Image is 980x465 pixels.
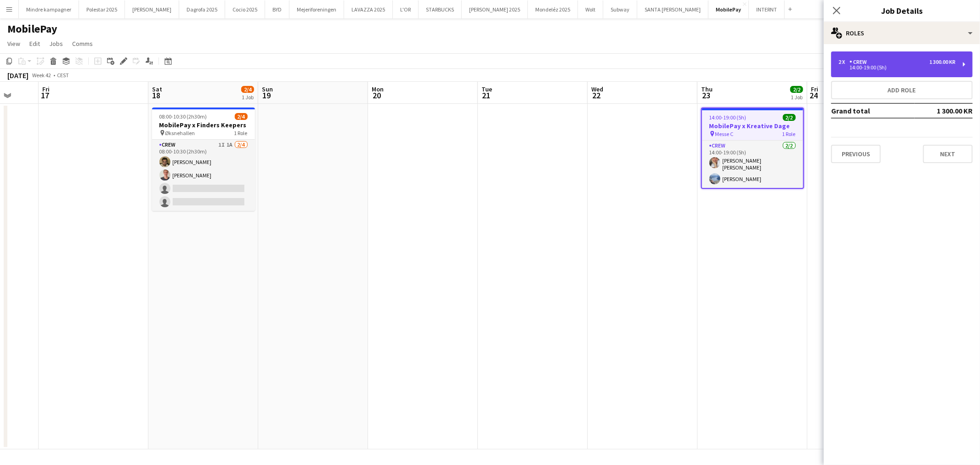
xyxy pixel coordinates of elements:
[482,85,492,93] span: Tue
[49,40,63,48] span: Jobs
[152,85,162,93] span: Sat
[7,40,20,48] span: View
[709,114,747,121] span: 14:00-19:00 (5h)
[702,122,803,130] h3: MobilePay x Kreative Dage
[578,0,603,18] button: Wolt
[19,0,79,18] button: Mindre kampagner
[701,108,804,189] app-job-card: 14:00-19:00 (5h)2/2MobilePay x Kreative Dage Messe C1 RoleCrew2/214:00-19:00 (5h)[PERSON_NAME] [P...
[289,0,344,18] button: Mejeriforeningen
[782,130,796,137] span: 1 Role
[749,0,785,18] button: INTERNT
[370,90,384,101] span: 20
[165,130,195,136] span: Øksnehallen
[824,22,980,44] div: Roles
[152,108,255,211] app-job-card: 08:00-10:30 (2h30m)2/4MobilePay x Finders Keepers Øksnehallen1 RoleCrew1I1A2/408:00-10:30 (2h30m)...
[235,113,248,120] span: 2/4
[591,85,603,93] span: Wed
[151,90,162,101] span: 18
[242,94,254,101] div: 1 Job
[590,90,603,101] span: 22
[234,130,248,136] span: 1 Role
[344,0,393,18] button: LAVAZZA 2025
[702,141,803,188] app-card-role: Crew2/214:00-19:00 (5h)[PERSON_NAME] [PERSON_NAME][PERSON_NAME]
[708,0,749,18] button: MobilePay
[715,130,734,137] span: Messe C
[831,145,881,163] button: Previous
[152,140,255,211] app-card-role: Crew1I1A2/408:00-10:30 (2h30m)[PERSON_NAME][PERSON_NAME]
[79,0,125,18] button: Polestar 2025
[915,103,973,118] td: 1 300.00 KR
[159,113,207,120] span: 08:00-10:30 (2h30m)
[824,5,980,17] h3: Job Details
[791,94,803,101] div: 1 Job
[7,22,57,36] h1: MobilePay
[528,0,578,18] button: Mondeléz 2025
[850,59,871,65] div: Crew
[372,85,384,93] span: Mon
[4,38,24,50] a: View
[838,65,956,70] div: 14:00-19:00 (5h)
[393,0,419,18] button: L'OR
[783,114,796,121] span: 2/2
[125,0,179,18] button: [PERSON_NAME]
[42,85,50,93] span: Fri
[261,90,273,101] span: 19
[30,72,53,79] span: Week 42
[831,81,973,99] button: Add role
[265,0,289,18] button: BYD
[45,38,67,50] a: Jobs
[419,0,462,18] button: STARBUCKS
[810,90,818,101] span: 24
[637,0,708,18] button: SANTA [PERSON_NAME]
[41,90,50,101] span: 17
[811,85,818,93] span: Fri
[480,90,492,101] span: 21
[462,0,528,18] button: [PERSON_NAME] 2025
[923,145,973,163] button: Next
[701,85,713,93] span: Thu
[838,59,850,65] div: 2 x
[68,38,96,50] a: Comms
[225,0,265,18] button: Cocio 2025
[700,90,713,101] span: 23
[57,72,69,79] div: CEST
[790,86,803,93] span: 2/2
[7,71,28,80] div: [DATE]
[929,59,956,65] div: 1 300.00 KR
[603,0,637,18] button: Subway
[831,103,915,118] td: Grand total
[26,38,44,50] a: Edit
[179,0,225,18] button: Dagrofa 2025
[72,40,93,48] span: Comms
[152,121,255,129] h3: MobilePay x Finders Keepers
[262,85,273,93] span: Sun
[29,40,40,48] span: Edit
[241,86,254,93] span: 2/4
